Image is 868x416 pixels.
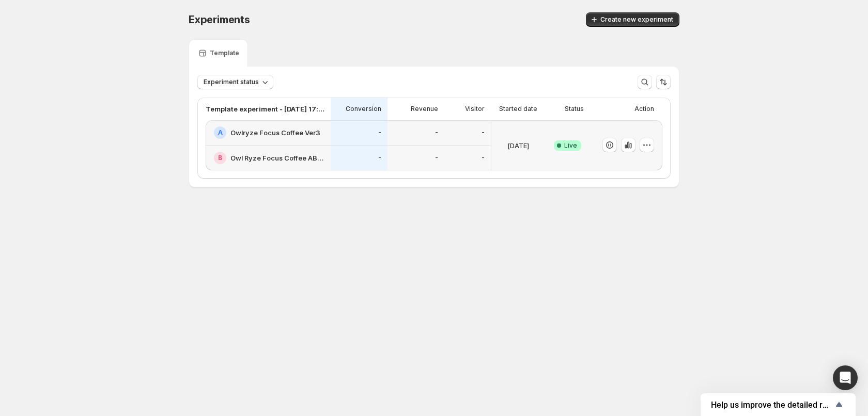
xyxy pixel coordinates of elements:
span: Experiment status [204,78,259,86]
p: - [435,154,438,162]
span: Experiments [189,13,250,26]
p: - [482,129,485,137]
span: Live [564,141,577,150]
p: - [482,154,485,162]
h2: Owlryze Focus Coffee Ver3 [230,127,320,138]
p: Conversion [346,105,381,113]
p: Template [210,49,239,57]
p: Template experiment - [DATE] 17:44:12 [206,104,324,114]
h2: Owl Ryze Focus Coffee AB Test Purple Theme [230,153,324,163]
p: Started date [499,105,537,113]
p: [DATE] [507,140,529,151]
p: - [378,129,381,137]
button: Sort the results [656,75,671,89]
p: - [435,129,438,137]
p: Revenue [411,105,438,113]
p: Action [634,105,654,113]
button: Experiment status [197,75,273,89]
p: Status [565,105,584,113]
h2: B [218,154,222,162]
span: Create new experiment [600,15,673,24]
h2: A [218,129,223,137]
span: Help us improve the detailed report for A/B campaigns [711,400,833,410]
div: Open Intercom Messenger [833,365,858,390]
p: Visitor [465,105,485,113]
button: Create new experiment [586,12,679,27]
button: Show survey - Help us improve the detailed report for A/B campaigns [711,398,845,411]
p: - [378,154,381,162]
